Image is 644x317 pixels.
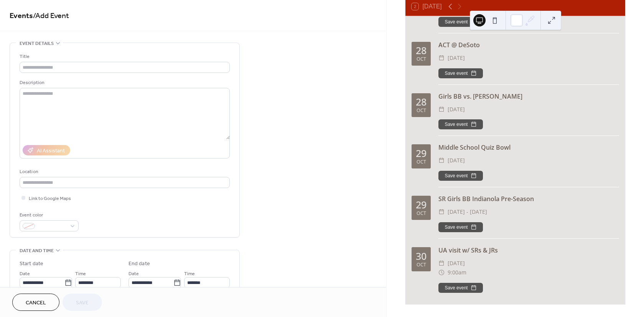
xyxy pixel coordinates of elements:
[128,260,150,268] div: End date
[416,46,427,55] div: 28
[416,251,427,261] div: 30
[29,195,71,203] span: Link to Google Maps
[448,268,466,277] span: 9:00am
[448,259,465,268] span: [DATE]
[20,270,30,278] span: Date
[448,53,465,63] span: [DATE]
[438,283,483,293] button: Save event
[20,40,54,48] span: Event details
[438,68,483,78] button: Save event
[417,160,426,165] div: Oct
[20,211,77,219] div: Event color
[33,8,69,23] span: / Add Event
[438,143,619,152] div: Middle School Quiz Bowl
[417,108,426,113] div: Oct
[438,246,619,255] div: UA visit w/ SRs & JRs
[438,92,619,101] div: Girls BB vs. [PERSON_NAME]
[20,168,228,176] div: Location
[416,200,427,210] div: 29
[416,97,427,107] div: 28
[438,156,445,165] div: ​
[438,171,483,181] button: Save event
[438,40,619,50] div: ACT @ DeSoto
[12,294,59,311] button: Cancel
[438,194,619,203] div: SR Girls BB Indianola Pre-Season
[75,270,86,278] span: Time
[20,247,54,255] span: Date and time
[417,263,426,267] div: Oct
[416,149,427,158] div: 29
[184,270,195,278] span: Time
[417,211,426,216] div: Oct
[438,268,445,277] div: ​
[438,207,445,216] div: ​
[438,119,483,129] button: Save event
[26,299,46,307] span: Cancel
[20,79,228,87] div: Description
[20,53,228,61] div: Title
[438,105,445,114] div: ​
[417,57,426,62] div: Oct
[438,17,483,27] button: Save event
[438,53,445,63] div: ​
[448,156,465,165] span: [DATE]
[438,222,483,232] button: Save event
[10,8,33,23] a: Events
[448,105,465,114] span: [DATE]
[20,260,43,268] div: Start date
[438,259,445,268] div: ​
[448,207,487,216] span: [DATE] - [DATE]
[128,270,139,278] span: Date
